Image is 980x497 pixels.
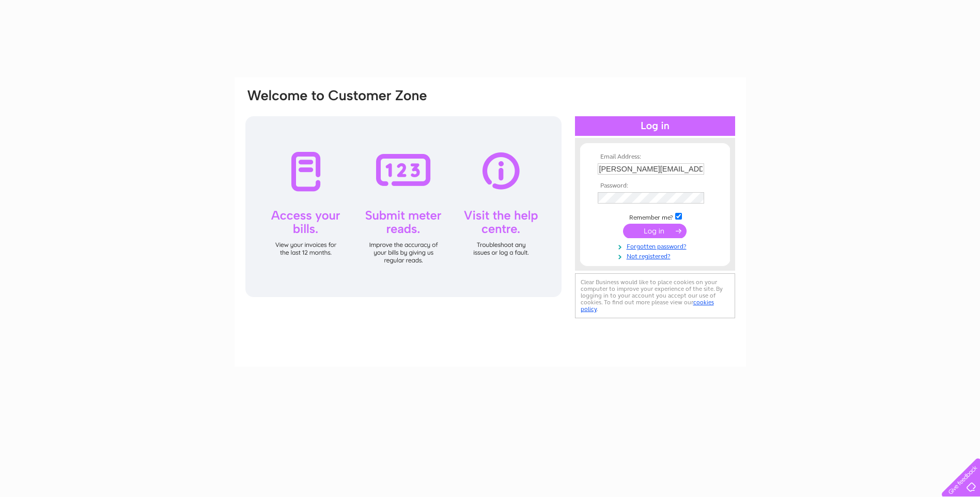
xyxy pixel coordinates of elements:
[575,273,735,318] div: Clear Business would like to place cookies on your computer to improve your experience of the sit...
[598,241,715,251] a: Forgotten password?
[595,153,715,161] th: Email Address:
[595,182,715,190] th: Password:
[623,224,687,238] input: Submit
[581,299,714,313] a: cookies policy
[595,211,715,222] td: Remember me?
[598,251,715,260] a: Not registered?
